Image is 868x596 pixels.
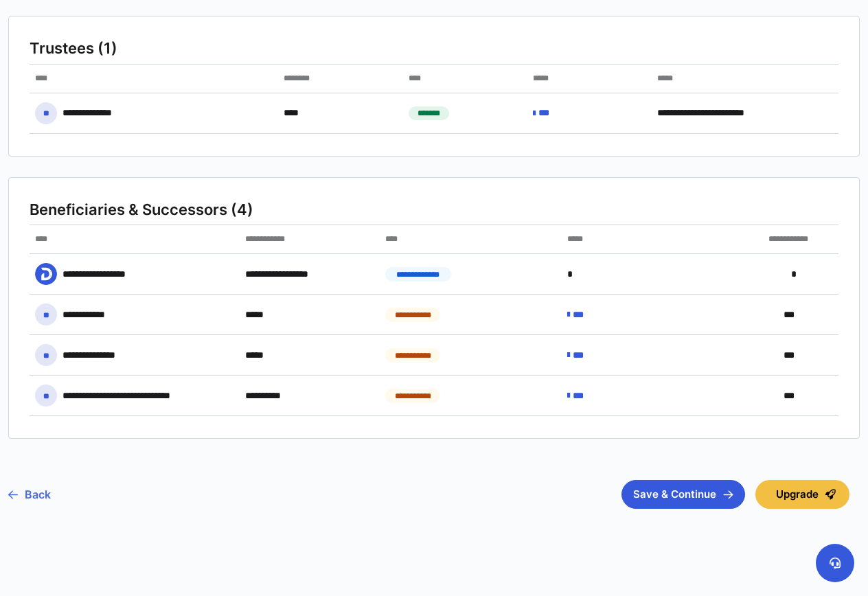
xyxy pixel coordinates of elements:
button: Save & Continue [621,480,745,509]
button: Upgrade [755,480,849,509]
a: Back [8,477,51,512]
span: Beneficiaries & Successors (4) [30,200,253,220]
img: go back icon [8,490,18,499]
span: Trustees (1) [30,38,117,58]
